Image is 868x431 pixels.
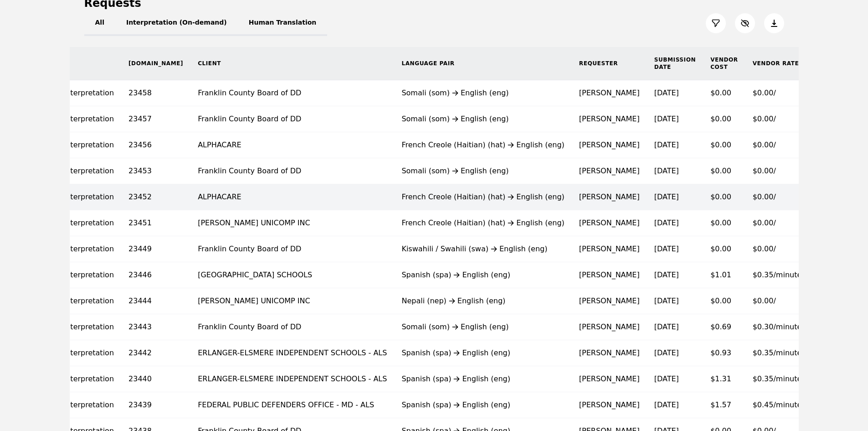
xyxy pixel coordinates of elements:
[572,366,647,392] td: [PERSON_NAME]
[401,140,564,151] div: French Creole (Haitian) (hat) English (eng)
[703,132,745,158] td: $0.00
[572,288,647,314] td: [PERSON_NAME]
[190,314,394,340] td: Franklin County Board of DD
[753,296,776,305] span: $0.00/
[753,218,776,227] span: $0.00/
[190,106,394,132] td: Franklin County Board of DD
[401,374,564,384] div: Spanish (spa) English (eng)
[572,80,647,106] td: [PERSON_NAME]
[401,400,564,410] div: Spanish (spa) English (eng)
[394,47,571,80] th: Language Pair
[572,158,647,184] td: [PERSON_NAME]
[190,47,394,80] th: Client
[753,114,776,123] span: $0.00/
[190,210,394,236] td: [PERSON_NAME] UNICOMP INC
[190,80,394,106] td: Franklin County Board of DD
[401,88,564,99] div: Somali (som) English (eng)
[572,314,647,340] td: [PERSON_NAME]
[654,296,679,305] time: [DATE]
[753,192,776,201] span: $0.00/
[572,392,647,418] td: [PERSON_NAME]
[735,13,755,33] button: Customize Column View
[753,270,802,279] span: $0.35/minute
[654,348,679,357] time: [DATE]
[654,114,679,123] time: [DATE]
[401,296,564,306] div: Nepali (nep) English (eng)
[703,47,745,80] th: Vendor Cost
[401,244,564,254] div: Kiswahili / Swahili (swa) English (eng)
[572,262,647,288] td: [PERSON_NAME]
[190,184,394,210] td: ALPHACARE
[654,322,679,331] time: [DATE]
[654,400,679,409] time: [DATE]
[654,140,679,149] time: [DATE]
[572,210,647,236] td: [PERSON_NAME]
[190,392,394,418] td: FEDERAL PUBLIC DEFENDERS OFFICE - MD - ALS
[572,184,647,210] td: [PERSON_NAME]
[654,270,679,279] time: [DATE]
[401,114,564,125] div: Somali (som) English (eng)
[572,340,647,366] td: [PERSON_NAME]
[753,374,802,383] span: $0.35/minute
[753,140,776,149] span: $0.00/
[401,218,564,228] div: French Creole (Haitian) (hat) English (eng)
[190,158,394,184] td: Franklin County Board of DD
[190,340,394,366] td: ERLANGER-ELSMERE INDEPENDENT SCHOOLS - ALS
[401,322,564,332] div: Somali (som) English (eng)
[654,88,679,97] time: [DATE]
[401,192,564,203] div: French Creole (Haitian) (hat) English (eng)
[753,88,776,97] span: $0.00/
[401,348,564,358] div: Spanish (spa) English (eng)
[753,166,776,175] span: $0.00/
[121,392,190,418] td: 23439
[190,132,394,158] td: ALPHACARE
[121,210,190,236] td: 23451
[654,244,679,253] time: [DATE]
[745,47,809,80] th: Vendor Rate
[121,158,190,184] td: 23453
[115,10,238,36] button: Interpretation (On-demand)
[121,80,190,106] td: 23458
[238,10,328,36] button: Human Translation
[401,270,564,280] div: Spanish (spa) English (eng)
[572,236,647,262] td: [PERSON_NAME]
[121,106,190,132] td: 23457
[572,106,647,132] td: [PERSON_NAME]
[121,340,190,366] td: 23442
[703,80,745,106] td: $0.00
[703,184,745,210] td: $0.00
[654,374,679,383] time: [DATE]
[84,10,115,36] button: All
[703,158,745,184] td: $0.00
[703,210,745,236] td: $0.00
[121,314,190,340] td: 23443
[647,47,703,80] th: Submission Date
[703,340,745,366] td: $0.93
[121,288,190,314] td: 23444
[703,314,745,340] td: $0.69
[654,218,679,227] time: [DATE]
[121,184,190,210] td: 23452
[401,166,564,177] div: Somali (som) English (eng)
[190,262,394,288] td: [GEOGRAPHIC_DATA] SCHOOLS
[121,132,190,158] td: 23456
[753,244,776,253] span: $0.00/
[764,13,784,33] button: Export Jobs
[753,322,802,331] span: $0.30/minute
[703,236,745,262] td: $0.00
[121,236,190,262] td: 23449
[121,262,190,288] td: 23446
[706,13,726,33] button: Filter
[703,262,745,288] td: $1.01
[190,288,394,314] td: [PERSON_NAME] UNICOMP INC
[703,106,745,132] td: $0.00
[190,366,394,392] td: ERLANGER-ELSMERE INDEPENDENT SCHOOLS - ALS
[654,192,679,201] time: [DATE]
[121,366,190,392] td: 23440
[121,47,190,80] th: [DOMAIN_NAME]
[572,47,647,80] th: Requester
[190,236,394,262] td: Franklin County Board of DD
[753,348,802,357] span: $0.35/minute
[572,132,647,158] td: [PERSON_NAME]
[753,400,802,409] span: $0.45/minute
